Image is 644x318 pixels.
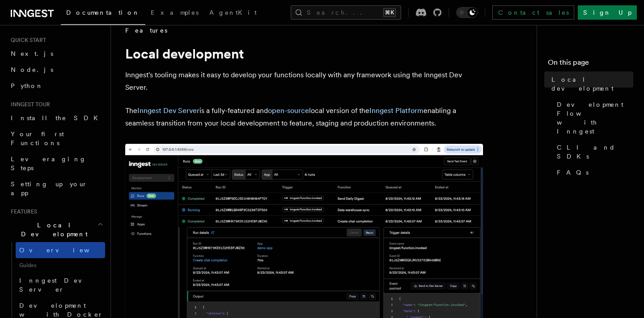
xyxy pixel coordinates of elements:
[125,26,167,35] span: Features
[151,9,199,16] span: Examples
[548,57,633,71] h4: On this page
[456,7,478,18] button: Toggle dark mode
[7,176,105,201] a: Setting up your app
[7,126,105,151] a: Your first Functions
[7,78,105,94] a: Python
[553,164,633,180] a: FAQs
[557,100,633,136] span: Development Flow with Inngest
[7,221,97,238] span: Local Development
[145,3,204,24] a: Examples
[268,106,309,115] a: open-source
[11,180,88,197] span: Setting up your app
[557,168,589,177] span: FAQs
[7,151,105,176] a: Leveraging Steps
[557,143,633,161] span: CLI and SDKs
[19,277,96,293] span: Inngest Dev Server
[11,155,86,172] span: Leveraging Steps
[7,110,105,126] a: Install the SDK
[16,242,105,258] a: Overview
[548,71,633,96] a: Local development
[553,96,633,139] a: Development Flow with Inngest
[19,247,111,254] span: Overview
[7,217,105,242] button: Local Development
[7,46,105,62] a: Next.js
[16,272,105,297] a: Inngest Dev Server
[7,101,50,108] span: Inngest tour
[7,208,37,215] span: Features
[11,130,64,146] span: Your first Functions
[11,66,53,73] span: Node.js
[209,9,257,16] span: AgentKit
[492,5,574,20] a: Contact sales
[11,50,53,57] span: Next.js
[7,62,105,78] a: Node.js
[19,302,103,318] span: Development with Docker
[383,8,396,17] kbd: ⌘K
[125,69,483,94] p: Inngest's tooling makes it easy to develop your functions locally with any framework using the In...
[369,106,424,115] a: Inngest Platform
[578,5,637,20] a: Sign Up
[551,75,633,93] span: Local development
[204,3,262,24] a: AgentKit
[125,105,483,130] p: The is a fully-featured and local version of the enabling a seamless transition from your local d...
[61,3,145,25] a: Documentation
[291,5,401,20] button: Search...⌘K
[7,37,46,44] span: Quick start
[11,114,103,121] span: Install the SDK
[66,9,140,16] span: Documentation
[125,46,483,62] h1: Local development
[16,258,105,272] span: Guides
[137,106,199,115] a: Inngest Dev Server
[553,139,633,164] a: CLI and SDKs
[11,82,43,89] span: Python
